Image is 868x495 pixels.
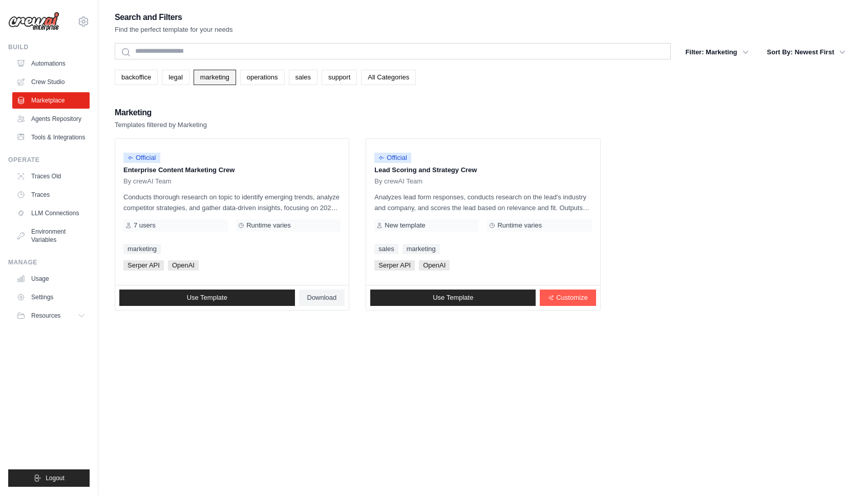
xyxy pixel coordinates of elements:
[12,74,90,90] a: Crew Studio
[168,260,199,271] span: OpenAI
[194,70,236,85] a: marketing
[299,290,345,306] a: Download
[123,177,172,185] span: By crewAI Team
[374,244,398,254] a: sales
[12,187,90,203] a: Traces
[115,106,207,120] h2: Marketing
[385,221,425,230] span: New template
[497,221,542,230] span: Runtime varies
[12,289,90,305] a: Settings
[8,469,90,487] button: Logout
[123,260,164,271] span: Serper API
[322,70,357,85] a: support
[240,70,285,85] a: operations
[370,290,536,306] a: Use Template
[374,153,411,163] span: Official
[540,290,596,306] a: Customize
[246,221,291,230] span: Runtime varies
[115,25,233,35] p: Find the perfect template for your needs
[433,294,473,302] span: Use Template
[289,70,317,85] a: sales
[679,43,754,61] button: Filter: Marketing
[8,156,90,164] div: Operate
[123,153,160,163] span: Official
[119,290,295,306] a: Use Template
[307,294,337,302] span: Download
[115,120,207,130] p: Templates filtered by Marketing
[115,70,158,85] a: backoffice
[12,271,90,287] a: Usage
[134,221,156,230] span: 7 users
[12,223,90,248] a: Environment Variables
[761,43,852,61] button: Sort By: Newest First
[31,312,60,320] span: Resources
[12,92,90,109] a: Marketplace
[556,294,587,302] span: Customize
[46,474,65,482] span: Logout
[374,165,591,175] p: Lead Scoring and Strategy Crew
[12,307,90,324] button: Resources
[374,177,422,185] span: By crewAI Team
[12,168,90,184] a: Traces Old
[374,260,415,271] span: Serper API
[123,192,341,213] p: Conducts thorough research on topic to identify emerging trends, analyze competitor strategies, a...
[12,205,90,221] a: LLM Connections
[12,111,90,127] a: Agents Repository
[187,294,227,302] span: Use Template
[123,244,161,254] a: marketing
[162,70,189,85] a: legal
[115,10,233,25] h2: Search and Filters
[374,192,591,213] p: Analyzes lead form responses, conducts research on the lead's industry and company, and scores th...
[123,165,341,175] p: Enterprise Content Marketing Crew
[419,260,450,271] span: OpenAI
[403,244,440,254] a: marketing
[361,70,416,85] a: All Categories
[12,129,90,146] a: Tools & Integrations
[12,55,90,72] a: Automations
[8,258,90,266] div: Manage
[8,43,90,51] div: Build
[8,12,59,31] img: Logo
